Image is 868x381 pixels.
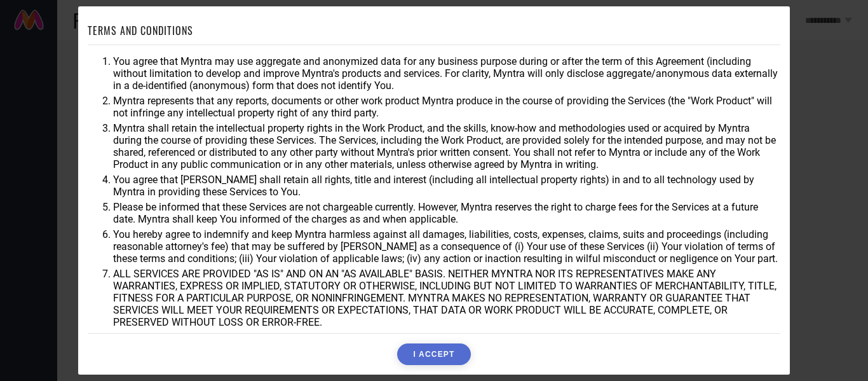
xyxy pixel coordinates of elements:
li: You agree that Myntra may use aggregate and anonymized data for any business purpose during or af... [113,55,780,92]
li: This document is an electronic record in terms of Information Technology Act, 2000, and the Rules... [113,331,780,368]
button: I ACCEPT [397,343,470,365]
h1: TERMS AND CONDITIONS [88,23,193,38]
li: Myntra shall retain the intellectual property rights in the Work Product, and the skills, know-ho... [113,122,780,170]
li: You agree that [PERSON_NAME] shall retain all rights, title and interest (including all intellect... [113,174,780,198]
li: ALL SERVICES ARE PROVIDED "AS IS" AND ON AN "AS AVAILABLE" BASIS. NEITHER MYNTRA NOR ITS REPRESEN... [113,268,780,328]
li: You hereby agree to indemnify and keep Myntra harmless against all damages, liabilities, costs, e... [113,228,780,265]
li: Please be informed that these Services are not chargeable currently. However, Myntra reserves the... [113,201,780,225]
li: Myntra represents that any reports, documents or other work product Myntra produce in the course ... [113,95,780,119]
